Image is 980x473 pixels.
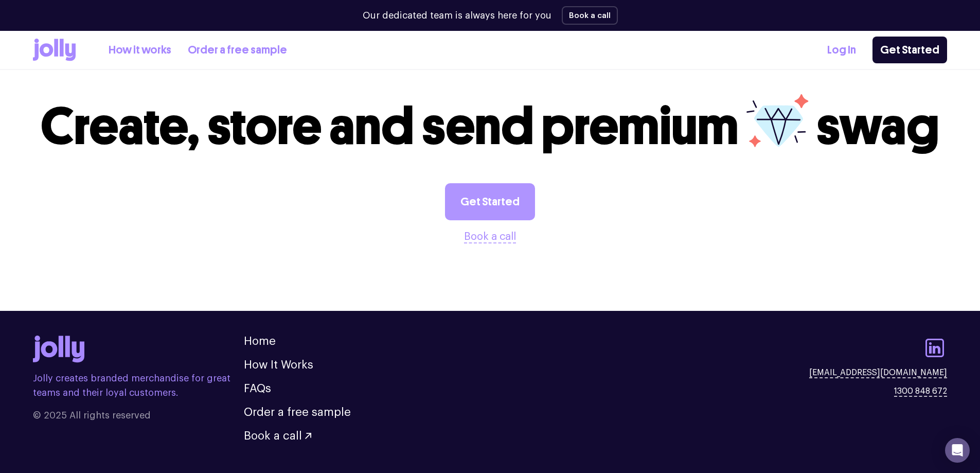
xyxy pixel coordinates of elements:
a: How it works [109,42,171,59]
span: Create, store and send premium [41,95,739,157]
p: Jolly creates branded merchandise for great teams and their loyal customers. [33,371,244,400]
a: Home [244,336,276,347]
a: Log In [827,42,856,59]
a: FAQs [244,383,271,394]
button: Book a call [244,430,311,442]
button: Book a call [562,6,618,25]
a: How It Works [244,359,313,371]
span: © 2025 All rights reserved [33,408,244,423]
p: Our dedicated team is always here for you [363,9,551,23]
span: Book a call [244,430,302,442]
a: 1300 848 672 [894,385,947,397]
a: Get Started [445,183,535,220]
a: Order a free sample [188,42,287,59]
div: Open Intercom Messenger [945,438,970,463]
span: swag [816,95,939,157]
a: Order a free sample [244,407,351,418]
button: Book a call [464,229,516,245]
a: [EMAIL_ADDRESS][DOMAIN_NAME] [809,366,947,379]
a: Get Started [872,37,947,63]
